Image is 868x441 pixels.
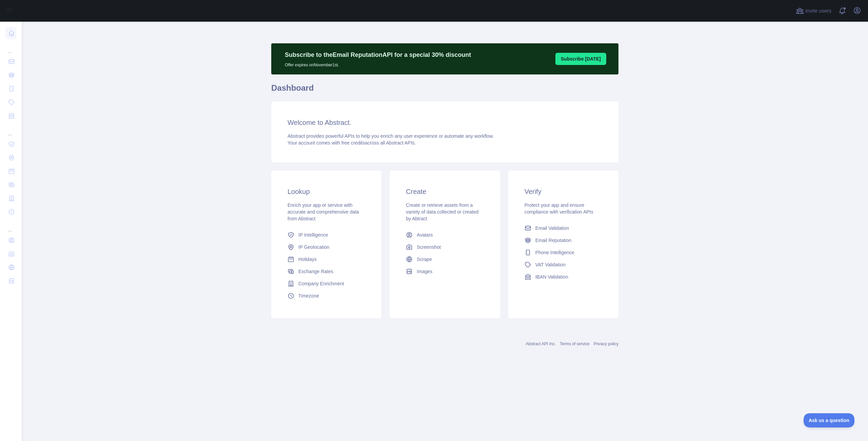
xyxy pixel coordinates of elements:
[285,60,471,68] p: Offer expires on November 1st.
[535,237,572,244] span: Email Reputation
[555,53,606,65] button: Subscribe [DATE]
[285,253,368,265] a: Holidays
[403,241,486,253] a: Screenshot
[341,140,365,146] span: free credits
[525,187,602,196] h3: Verify
[285,50,471,60] p: Subscribe to the Email Reputation API for a special 30 % discount
[5,41,16,54] div: ...
[298,256,317,263] span: Holidays
[522,234,605,246] a: Email Reputation
[285,241,368,253] a: IP Geolocation
[535,273,568,280] span: IBAN Validation
[406,187,484,196] h3: Create
[288,133,494,139] span: Abstract provides powerful APIs to help you enrich any user experience or automate any workflow.
[285,229,368,241] a: IP Intelligence
[417,244,441,250] span: Screenshot
[298,268,333,275] span: Exchange Rates
[5,219,16,233] div: ...
[406,202,478,221] span: Create or retrieve assets from a variety of data collected or created by Abtract
[535,261,566,268] span: VAT Validation
[417,268,432,275] span: Images
[403,253,486,265] a: Scrape
[298,244,330,250] span: IP Geolocation
[403,229,486,241] a: Avatars
[522,271,605,283] a: IBAN Validation
[594,341,618,346] a: Privacy policy
[298,231,328,238] span: IP Intelligence
[522,222,605,234] a: Email Validation
[535,249,574,256] span: Phone Intelligence
[285,265,368,278] a: Exchange Rates
[522,259,605,271] a: VAT Validation
[288,140,416,146] span: Your account comes with across all Abstract APIs.
[804,413,854,427] iframe: Toggle Customer Support
[522,246,605,259] a: Phone Intelligence
[417,231,433,238] span: Avatars
[298,292,319,299] span: Timezone
[805,7,831,15] span: Invite users
[560,341,589,346] a: Terms of service
[535,225,569,231] span: Email Validation
[417,256,432,263] span: Scrape
[288,118,602,127] h3: Welcome to Abstract.
[526,341,556,346] a: Abstract API Inc.
[285,290,368,302] a: Timezone
[271,83,618,99] h1: Dashboard
[288,187,365,196] h3: Lookup
[5,123,16,137] div: ...
[794,5,833,16] button: Invite users
[525,202,593,215] span: Protect your app and ensure compliance with verification APIs
[298,280,344,287] span: Company Enrichment
[403,265,486,278] a: Images
[288,202,359,221] span: Enrich your app or service with accurate and comprehensive data from Abstract
[285,278,368,290] a: Company Enrichment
